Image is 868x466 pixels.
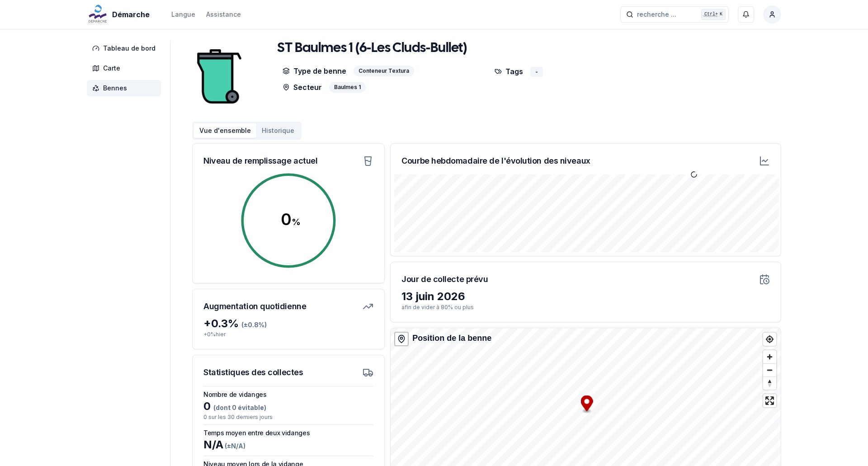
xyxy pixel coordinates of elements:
div: Langue [171,10,195,19]
span: Carte [103,64,120,73]
h3: Temps moyen entre deux vidanges [203,428,373,438]
span: Démarche [112,9,150,20]
button: Historique [256,123,300,138]
span: recherche ... [637,10,676,19]
div: Position de la benne [412,332,491,344]
div: N/A [203,438,373,452]
div: Baulmes 1 [329,82,366,93]
button: Zoom in [763,350,776,363]
div: - [530,67,543,77]
p: Tags [495,66,523,77]
button: Zoom out [763,363,776,377]
span: (± N/A ) [223,442,245,450]
span: (± 0.8 %) [241,321,267,329]
button: Vue d'ensemble [194,123,256,138]
div: 0 [203,399,373,414]
div: Conteneur Textura [354,66,414,76]
p: 0 sur les 30 derniers jours [203,414,373,421]
a: Démarche [87,9,153,20]
h3: Jour de collecte prévu [401,273,488,286]
button: Find my location [763,333,776,346]
button: Enter fullscreen [763,394,776,407]
span: Zoom out [763,364,776,377]
img: bin Image [192,40,246,113]
button: recherche ...Ctrl+K [620,6,729,23]
span: (dont 0 évitable) [211,404,266,411]
div: Map marker [581,395,593,414]
span: Tableau de bord [103,44,156,53]
h3: Nombre de vidanges [203,390,373,399]
a: Carte [87,60,165,76]
span: Bennes [103,84,127,93]
button: Langue [171,9,195,20]
p: + 0 % hier [203,331,373,338]
a: Assistance [206,9,241,20]
div: + 0.3 % [203,316,373,331]
h3: Statistiques des collectes [203,366,303,379]
a: Tableau de bord [87,40,165,56]
div: 13 juin 2026 [401,289,770,304]
h3: Niveau de remplissage actuel [203,155,317,167]
button: Reset bearing to north [763,377,776,390]
p: afin de vider à 80% ou plus [401,304,770,311]
h1: ST Baulmes 1 (6-Les Cluds-Bullet) [277,40,467,56]
h3: Augmentation quotidienne [203,300,306,313]
p: Secteur [283,82,322,93]
a: Bennes [87,80,165,96]
span: Reset bearing to north [763,377,776,390]
p: Type de benne [283,66,346,76]
img: Démarche Logo [87,4,108,25]
h3: Courbe hebdomadaire de l'évolution des niveaux [401,155,590,167]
